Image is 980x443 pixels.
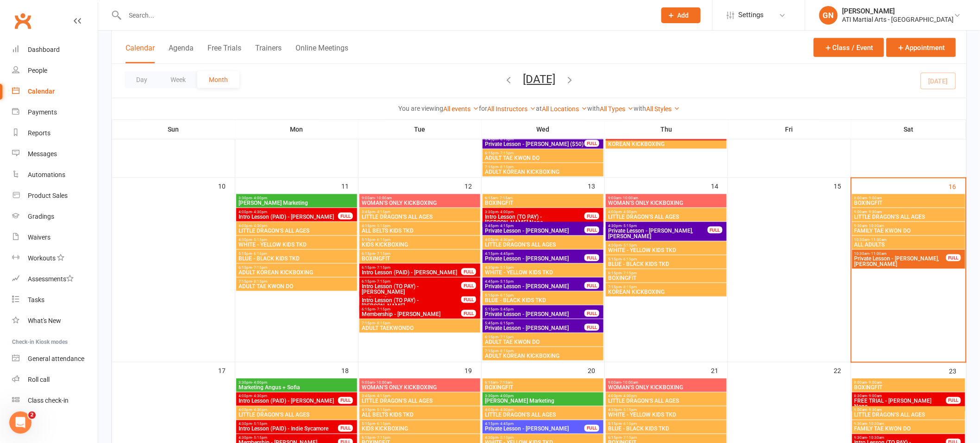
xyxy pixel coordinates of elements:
th: Fri [728,120,851,139]
button: Trainers [255,44,282,63]
span: 5:15pm [484,307,585,311]
span: 6:15pm [361,252,478,256]
button: [DATE] [523,73,555,86]
span: 4:15pm [361,224,478,228]
span: - 4:30pm [252,408,267,412]
span: Marketing Angus + Sofia [238,385,355,390]
div: FULL [461,296,476,303]
span: 5:15pm [238,252,355,256]
span: Intro Lesson (PAID) - [PERSON_NAME] [238,214,339,220]
div: FULL [461,282,476,289]
span: 3:30pm [238,196,355,200]
span: BLUE - BLACK KIDS TKD [608,261,725,267]
span: KIDS KICKBOXING [361,242,478,247]
div: 21 [711,362,728,378]
span: 6:15pm [608,271,725,275]
div: FULL [584,140,599,147]
span: Intro Lesson (PAID) - [PERSON_NAME] [361,270,462,275]
div: Automations [28,171,65,178]
strong: You are viewing [398,105,443,112]
span: ADULT KOREAN KICKBOXING [484,353,602,359]
span: 9:00am [361,196,478,200]
div: FULL [584,310,599,317]
span: WHITE - YELLOW KIDS TKD [608,247,725,253]
th: Mon [235,120,358,139]
span: 4:00pm [484,408,602,412]
a: Tasks [12,290,98,310]
span: 5:45pm [484,321,585,325]
span: - 7:15pm [375,279,390,284]
button: Class / Event [814,38,884,57]
span: 4:30pm [608,224,708,228]
span: - 7:15am [498,196,513,200]
div: 13 [588,178,604,193]
div: Waivers [28,234,50,241]
th: Wed [482,120,605,139]
span: - 6:15pm [622,257,637,261]
span: 4:00pm [608,210,725,214]
span: ADULT TAE KWON DO [484,155,602,161]
span: KOREAN KICKBOXING [608,141,725,147]
span: - 7:15pm [498,335,514,339]
span: Private Lesson - [PERSON_NAME], [PERSON_NAME] [854,256,947,267]
span: LITTLE DRAGON'S ALL AGES [361,214,478,220]
span: 7:15pm [484,349,602,353]
span: ADULT KOREAN KICKBOXING [484,169,602,175]
span: WHITE - YELLOW KIDS TKD [238,242,355,247]
span: ALL BELTS KIDS TKD [361,412,478,418]
span: 5:15pm [484,293,602,297]
span: 8:30am [854,394,947,399]
span: 3:45pm [361,394,478,399]
div: FULL [584,227,599,234]
span: 6:15am [484,380,602,385]
span: 4:30pm [484,436,602,440]
span: - 9:30am [867,210,882,214]
span: 7:15pm [238,279,355,284]
span: 7:15pm [484,165,602,169]
th: Thu [605,120,728,139]
span: - 4:15pm [498,224,514,228]
span: 4:30pm [238,422,339,426]
a: Waivers [12,227,98,248]
span: 5:45pm [484,137,585,141]
div: Workouts [28,254,56,262]
a: Clubworx [11,9,34,32]
span: - 4:15pm [375,394,390,399]
span: - 9:00am [867,394,882,399]
a: All Styles [646,105,680,113]
div: 23 [949,363,966,378]
span: 10:30am [854,238,963,242]
span: ADULT TAE KWON DO [484,339,602,345]
span: - 4:30pm [498,238,514,242]
a: Calendar [12,81,98,102]
span: 4:15pm [484,252,585,256]
span: BLUE - BLACK KIDS TKD [608,426,725,432]
span: - 6:15pm [375,422,390,426]
span: 4:00pm [238,408,355,412]
span: - 4:30pm [498,408,514,412]
span: LITTLE DRAGON'S ALL AGES [238,228,355,234]
span: 3:45pm [361,210,478,214]
div: FULL [584,282,599,289]
span: - 7:15pm [252,266,267,270]
div: 19 [465,362,481,378]
span: LITTLE DRAGON'S ALL AGES [608,214,725,220]
div: 16 [949,178,966,194]
span: LITTLE DRAGON'S ALL AGES [484,242,602,247]
span: 4:00pm [238,394,339,399]
span: 4:15pm [484,422,585,426]
span: KIDS KICKBOXING [361,426,478,432]
iframe: Intercom live chat [9,411,31,434]
span: - 9:00am [867,380,882,385]
span: WOMAN'S ONLY KICKBOXING [361,385,478,390]
span: 6:15pm [361,279,462,284]
div: What's New [28,317,61,324]
a: Dashboard [12,39,98,60]
span: - 5:15pm [622,243,637,247]
div: FULL [338,425,353,432]
span: 9:00am [854,408,963,412]
span: - 6:15pm [622,422,637,426]
div: FULL [338,397,353,404]
span: 4:30pm [608,408,725,412]
span: Membership - [PERSON_NAME] [361,311,462,317]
